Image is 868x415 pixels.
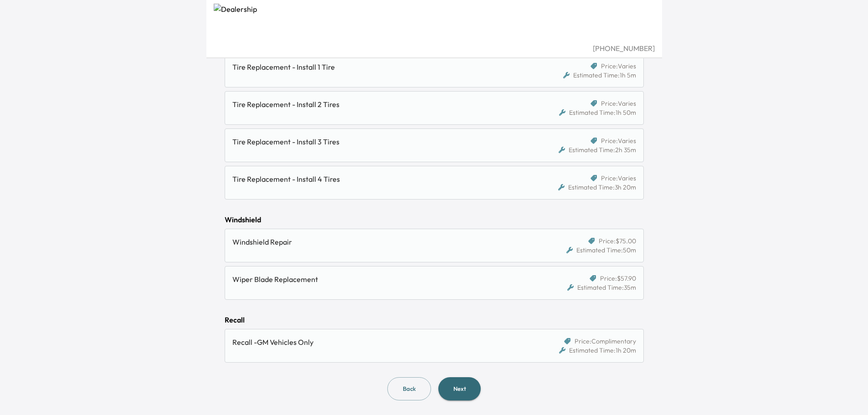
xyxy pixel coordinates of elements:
div: Windshield [225,214,644,225]
span: Price: Complimentary [575,337,636,346]
div: Wiper Blade Replacement [232,274,528,285]
div: Tire Replacement - Install 3 Tires [232,136,528,147]
div: Estimated Time: 1h 50m [559,108,636,117]
div: [PHONE_NUMBER] [214,43,655,54]
div: Recall [225,314,644,325]
span: Price: $75.00 [599,236,636,246]
span: Price: Varies [601,136,636,145]
button: Back [387,377,431,400]
div: Estimated Time: 2h 35m [559,145,636,154]
div: Estimated Time: 50m [566,246,636,255]
img: Dealership [214,4,655,43]
span: Price: Varies [601,174,636,183]
span: Price: $57.90 [600,274,636,283]
span: Price: Varies [601,99,636,108]
div: Tire Replacement - Install 1 Tire [232,61,528,72]
div: Tire Replacement - Install 2 Tires [232,99,528,110]
div: Tire Replacement - Install 4 Tires [232,174,528,184]
div: Windshield Repair [232,236,528,247]
button: Next [438,377,481,400]
div: Estimated Time: 35m [567,283,636,292]
div: Estimated Time: 3h 20m [558,183,636,192]
div: Recall -GM Vehicles Only [232,337,528,348]
div: Estimated Time: 1h 20m [559,346,636,355]
span: Price: Varies [601,61,636,71]
div: Estimated Time: 1h 5m [563,71,636,80]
